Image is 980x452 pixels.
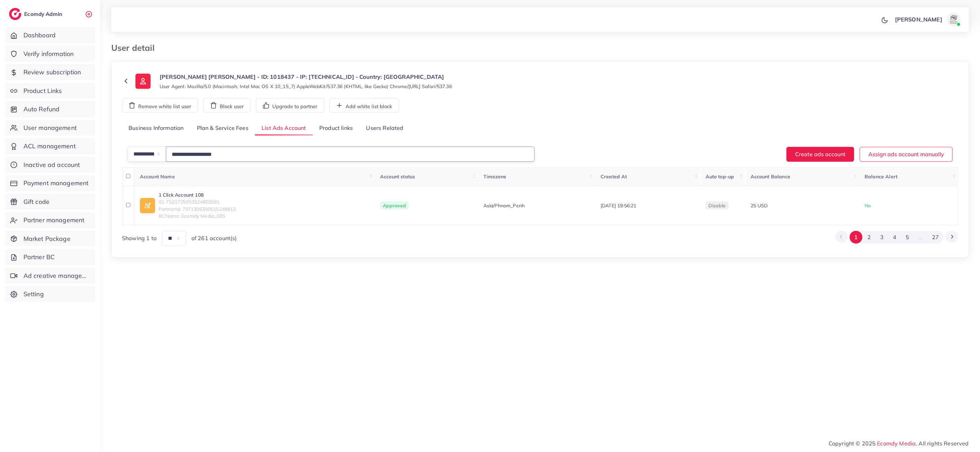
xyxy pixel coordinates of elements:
[706,173,734,180] span: Auto top-up
[23,31,56,40] span: Dashboard
[190,121,255,136] a: Plan & Service Fees
[159,198,236,205] span: ID: 7521725053524803591
[945,231,958,243] button: Go to next page
[5,157,95,173] a: Inactive ad account
[601,203,636,209] span: [DATE] 19:56:21
[5,83,95,99] a: Product Links
[835,231,958,244] ul: Pagination
[23,123,77,132] span: User management
[23,179,89,188] span: Payment management
[329,98,399,113] button: Add white list block
[947,12,961,26] img: avatar
[23,216,85,225] span: Partner management
[9,8,64,20] a: logoEcomdy Admin
[751,203,768,209] span: 25 USD
[135,74,151,89] img: ic-user-info.36bf1079.svg
[380,201,409,210] span: Approved
[24,11,64,17] h2: Ecomdy Admin
[5,249,95,265] a: Partner BC
[927,231,944,244] button: Go to page 27
[829,439,969,448] span: Copyright © 2025
[159,206,236,213] span: PartnerId: 7371306350615248913
[122,121,190,136] a: Business Information
[865,173,897,180] span: Balance Alert
[359,121,410,136] a: Users Related
[23,271,90,280] span: Ad creative management
[5,231,95,247] a: Market Package
[5,268,95,284] a: Ad creative management
[5,138,95,154] a: ACL management
[111,43,160,53] h3: User detail
[23,68,81,77] span: Review subscription
[159,191,236,198] a: 1 Click Account 108
[5,212,95,228] a: Partner management
[901,231,914,244] button: Go to page 5
[23,86,62,95] span: Product Links
[160,83,452,90] small: User Agent: Mozilla/5.0 (Macintosh; Intel Mac OS X 10_15_7) AppleWebKit/537.36 (KHTML, like Gecko...
[23,49,74,58] span: Verify information
[380,173,415,180] span: Account status
[23,105,60,114] span: Auto Refund
[5,46,95,62] a: Verify information
[255,121,313,136] a: List Ads Account
[786,147,854,162] button: Create ads account
[9,8,21,20] img: logo
[5,194,95,210] a: Gift code
[5,64,95,80] a: Review subscription
[23,160,80,169] span: Inactive ad account
[23,290,44,299] span: Setting
[191,234,237,242] span: of 261 account(s)
[23,142,76,151] span: ACL management
[140,173,175,180] span: Account Name
[751,173,790,180] span: Account Balance
[5,101,95,117] a: Auto Refund
[160,73,452,81] p: [PERSON_NAME] [PERSON_NAME] - ID: 1018437 - IP: [TECHNICAL_ID] - Country: [GEOGRAPHIC_DATA]
[877,440,916,447] a: Ecomdy Media
[122,98,198,113] button: Remove white list user
[5,286,95,302] a: Setting
[140,198,155,213] img: ic-ad-info.7fc67b75.svg
[5,175,95,191] a: Payment management
[23,197,49,206] span: Gift code
[888,231,901,244] button: Go to page 4
[876,231,888,244] button: Go to page 3
[313,121,359,136] a: Product links
[256,98,324,113] button: Upgrade to partner
[23,234,70,243] span: Market Package
[159,213,236,219] span: BCName: Ecomdy Media_005
[204,98,251,113] button: Block user
[850,231,863,244] button: Go to page 1
[5,27,95,43] a: Dashboard
[916,439,969,448] span: , All rights Reserved
[860,147,953,162] button: Assign ads account manually
[895,15,942,23] p: [PERSON_NAME]
[863,231,875,244] button: Go to page 2
[891,12,963,26] a: [PERSON_NAME]avatar
[5,120,95,136] a: User management
[122,234,157,242] span: Showing 1 to
[483,202,525,209] span: Asia/Phnom_Penh
[483,173,506,180] span: Timezone
[865,203,871,209] span: No
[601,173,627,180] span: Created At
[23,253,55,262] span: Partner BC
[708,203,726,209] span: disable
